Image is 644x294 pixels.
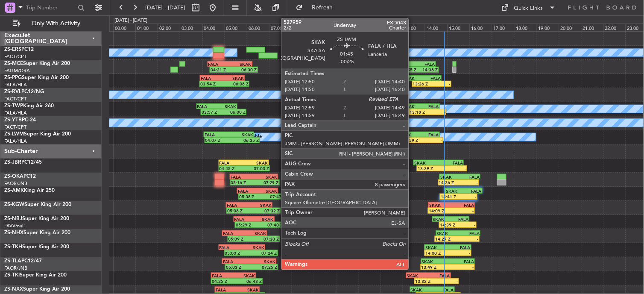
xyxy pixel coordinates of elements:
div: FALA [428,273,450,278]
div: FALA [216,287,237,292]
div: SKAK [230,62,251,67]
div: 22:00 [603,24,626,31]
div: FALA [460,174,480,179]
div: 12:59 Z [403,138,422,143]
div: FAPN [310,118,335,123]
a: FACT/CPT [4,96,26,102]
div: 16:00 [470,24,492,31]
a: ZS-NHXSuper King Air 200 [4,230,70,235]
span: ZS-MCE [4,61,23,66]
span: ZS-NXX [4,287,23,292]
div: 13:00 [403,24,425,31]
div: SKAK [403,76,422,81]
div: SKAK [217,104,237,109]
div: 05:09 Z [228,236,254,241]
div: SKAK [222,76,244,81]
div: FALA [458,231,480,236]
span: Only With Activity [22,21,90,26]
a: ZS-ERSPC12 [4,47,34,52]
div: SKAK [396,62,416,67]
div: - [428,109,446,115]
div: 12:55 Z [401,67,420,72]
div: - [451,208,474,213]
a: FALA/HLA [4,82,27,88]
div: SKAK [433,217,451,222]
div: 14:39 Z [440,222,458,227]
div: FALA [451,217,469,222]
div: FALA [419,132,439,137]
div: FALA [212,273,233,278]
div: 06:43 Z [237,279,262,284]
button: Quick Links [497,1,560,15]
div: 07:47 Z [262,194,285,199]
div: FALA [416,62,435,67]
div: - [432,81,451,86]
a: FAOR/JNB [4,265,27,271]
div: SKAK [254,217,274,222]
div: 13:39 Z [418,166,442,171]
div: A/C Booked [334,46,361,59]
span: [DATE] - [DATE] [145,4,185,12]
div: 06:00 Z [224,109,246,115]
div: 07:30 Z [254,236,279,241]
div: 07:32 Z [254,208,280,213]
div: SKAK [249,259,275,264]
div: SKAK [407,273,428,278]
span: ZS-OKA [4,174,23,179]
div: 11:00 [358,24,381,31]
div: 13:32 Z [415,279,436,284]
div: 13:26 Z [413,81,432,86]
span: ZS-TWP [4,103,23,109]
a: ZS-PPGSuper King Air 200 [4,75,69,80]
div: SKAK [411,287,432,292]
div: 02:00 [158,24,180,31]
div: 05:16 Z [231,180,255,185]
a: FAVV/null [4,223,25,229]
div: FACT [341,90,361,95]
a: ZS-MCESuper King Air 200 [4,61,70,66]
div: SKAK [400,132,419,137]
span: ZS-YTB [4,118,22,123]
button: Only With Activity [9,17,93,30]
div: SKAK [440,174,460,179]
div: 14:09 Z [429,208,451,213]
div: 14:00 Z [425,250,448,256]
span: ZS-RVL [4,89,21,94]
div: 14:38 Z [420,67,438,72]
div: FALA [223,259,249,264]
div: FALA [227,203,249,208]
span: ZS-ERS [4,47,21,52]
div: - [448,265,474,270]
div: 04:07 Z [205,138,232,143]
div: 07:24 Z [251,250,277,256]
a: ZS-NBJSuper King Air 200 [4,216,69,221]
div: 04:25 Z [212,279,237,284]
div: 13:49 Z [422,265,448,270]
div: 05:29 Z [236,222,259,227]
span: ZS-AMK [4,188,24,193]
div: - [459,194,477,199]
div: 05:06 Z [227,208,254,213]
div: 14:41 Z [441,194,459,199]
a: ZS-KGWSuper King Air 200 [4,202,71,207]
div: FALA [220,160,244,165]
a: ZS-JBRPC12/45 [4,160,42,165]
a: ZS-AMKKing Air 250 [4,188,55,193]
div: - [457,236,478,241]
div: - [423,138,442,143]
span: ZS-LWM [4,132,24,137]
div: FALA [448,259,474,264]
div: SKAK [245,231,266,236]
div: 04:00 [202,24,225,31]
div: 04:45 Z [220,166,244,171]
span: ZS-KGW [4,202,24,207]
div: FALA [208,62,230,67]
a: FACT/CPT [4,124,26,130]
div: 05:00 [225,24,247,31]
input: Trip Number [26,1,75,14]
div: SKAK [403,104,421,109]
div: FALA [452,203,474,208]
span: ZS-PPG [4,75,22,80]
div: 06:30 Z [234,67,257,72]
div: FALA [205,132,229,137]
